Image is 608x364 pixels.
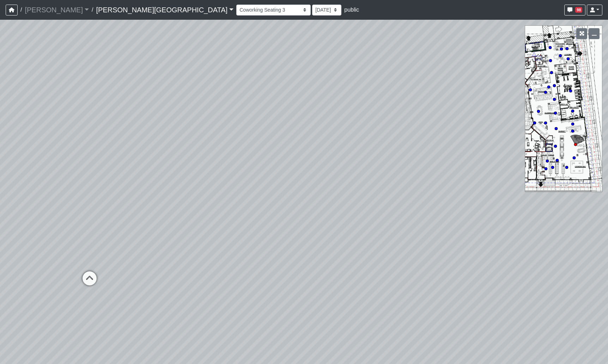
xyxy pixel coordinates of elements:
iframe: Ybug feedback widget [5,350,47,364]
span: / [18,3,25,17]
span: 98 [575,7,582,13]
button: 98 [564,5,585,16]
a: [PERSON_NAME] [25,3,89,17]
span: / [89,3,96,17]
a: [PERSON_NAME][GEOGRAPHIC_DATA] [96,3,233,17]
span: public [344,7,359,13]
